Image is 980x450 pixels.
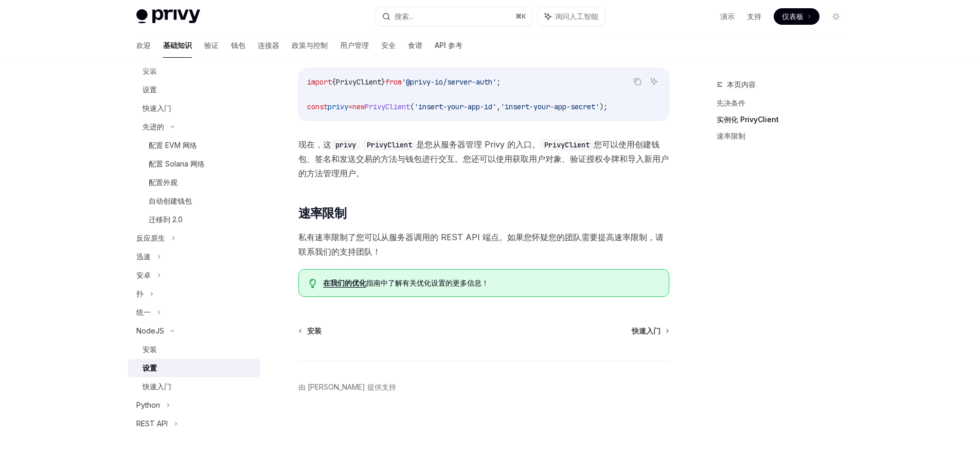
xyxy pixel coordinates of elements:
a: 配置 Solana 网络 [128,155,260,173]
font: 迅速 [136,252,151,261]
span: 'insert-your-app-id' [414,102,496,111]
a: 在我们的优化 [323,278,366,288]
font: 连接器 [258,41,279,49]
img: 灯光标志 [136,9,200,24]
font: 先决条件 [717,98,745,107]
span: PrivyClient [336,77,381,87]
span: ); [599,102,608,111]
a: 食谱 [408,33,422,58]
font: 支持 [747,12,761,21]
a: 配置外观 [128,173,260,192]
font: 迁移到 2.0 [149,215,183,224]
span: { [332,77,336,87]
font: 配置 EVM 网络 [149,141,197,149]
font: 反应原生 [136,234,165,242]
font: 基础知识 [163,41,192,49]
a: 用户管理 [340,33,369,58]
font: 搜索... [395,12,414,21]
button: 询问人工智能 [647,75,661,88]
code: PrivyClient [540,139,594,151]
a: 设置 [128,80,260,99]
font: 配置 Solana 网络 [149,159,205,168]
span: privy [328,102,348,111]
a: 设置 [128,359,260,377]
font: 扑 [136,289,144,298]
font: 自动创建钱包 [149,196,192,205]
font: 食谱 [408,41,422,49]
font: API 参考 [435,41,462,49]
font: 实例化 PrivyClient [717,115,779,124]
span: '@privy-io/server-auth' [402,77,496,87]
font: 验证 [204,41,219,49]
a: 配置 EVM 网络 [128,136,260,155]
font: 现在，这 [298,139,331,149]
span: = [348,102,352,111]
font: 安全 [381,41,396,49]
font: 设置 [142,85,157,94]
font: 指南中了解有关优化设置的更多信息 [366,278,482,287]
a: 连接器 [258,33,279,58]
a: 欢迎 [136,33,151,58]
font: 政策与控制 [292,41,328,49]
a: 基础知识 [163,33,192,58]
span: PrivyClient [365,102,410,111]
a: 快速入门 [128,99,260,118]
font: ！ [482,278,489,287]
font: 安装 [142,345,157,354]
a: 由 [PERSON_NAME] 提供支持 [298,382,396,392]
button: 搜索...⌘K [375,7,532,26]
font: 本页内容 [727,80,756,89]
a: 先决条件 [717,95,852,111]
font: NodeJS [136,326,164,335]
a: 安全 [381,33,396,58]
code: PrivyClient [363,139,416,151]
a: 支持 [747,11,761,22]
a: 安装 [299,326,322,336]
span: , [496,102,501,111]
font: 速率限制 [298,206,347,221]
a: 政策与控制 [292,33,328,58]
font: 先进的 [142,122,164,131]
a: 快速入门 [128,377,260,396]
button: 切换暗模式 [828,8,844,25]
font: 私有速率限制了您可以从服务器调用的 REST API 端点。如果您怀疑您的团队需要提高速率限制，请联系我们的支持团队！ [298,232,664,257]
font: 询问人工智能 [635,93,672,101]
span: const [307,102,328,111]
span: from [385,77,402,87]
font: 配置外观 [149,178,177,187]
font: 统一 [136,308,151,316]
font: 用户管理 [340,41,369,49]
span: new [352,102,365,111]
span: ( [410,102,414,111]
font: 是您从服务器管理 Privy 的入口。 [416,139,540,149]
font: 快速入门 [142,104,171,112]
font: REST API [136,419,168,428]
span: ; [496,77,501,87]
font: K [522,12,526,20]
a: 实例化 PrivyClient [717,111,852,128]
a: 仪表板 [774,8,819,25]
span: } [381,77,385,87]
font: 由 [PERSON_NAME] 提供支持 [298,382,396,391]
a: 演示 [720,11,735,22]
font: 安装 [307,326,322,335]
font: 速率限制 [717,131,745,140]
code: privy [331,139,360,151]
a: 钱包 [231,33,245,58]
a: 自动创建钱包 [128,192,260,210]
font: 快速入门 [632,326,661,335]
font: 询问人工智能 [555,12,598,21]
font: 欢迎 [136,41,151,49]
span: 'insert-your-app-secret' [501,102,599,111]
button: 复制代码块中的内容 [631,75,644,88]
font: 安卓 [136,271,151,279]
a: 快速入门 [632,326,668,336]
font: 快速入门 [142,382,171,391]
font: 您可以使用创建钱包、签名和发送交易的方法与钱包进行交互。您还可以使用获取用户对象、验证授权令牌和导入新用户的方法管理用户。 [298,139,669,178]
a: 迁移到 2.0 [128,210,260,229]
span: import [307,77,332,87]
font: 复制 [631,93,644,101]
button: 询问人工智能 [538,7,605,26]
svg: 提示 [309,279,316,288]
